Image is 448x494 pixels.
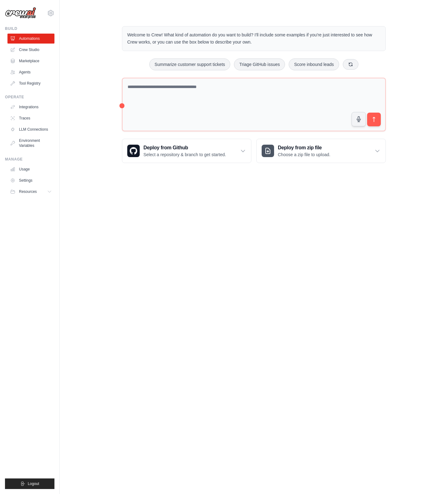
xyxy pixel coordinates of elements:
button: Resources [7,187,54,197]
div: Build [5,26,54,31]
button: Score inbound leads [289,58,339,70]
a: Environment Variables [7,136,54,151]
a: Agents [7,67,54,77]
h3: Deploy from zip file [278,144,330,151]
div: Operate [5,95,54,100]
a: Usage [7,164,54,174]
span: Logout [28,481,39,486]
a: Settings [7,175,54,185]
p: Select a repository & branch to get started. [143,151,226,158]
div: Manage [5,157,54,162]
a: Marketplace [7,56,54,66]
button: Summarize customer support tickets [149,58,230,70]
p: Choose a zip file to upload. [278,151,330,158]
a: Tool Registry [7,78,54,88]
p: Welcome to Crew! What kind of automation do you want to build? I'll include some examples if you'... [127,31,380,46]
a: Integrations [7,102,54,112]
button: Triage GitHub issues [234,58,285,70]
a: Traces [7,113,54,123]
button: Logout [5,478,54,489]
a: Automations [7,34,54,44]
a: LLM Connections [7,124,54,134]
a: Crew Studio [7,45,54,55]
h3: Deploy from Github [143,144,226,151]
span: Resources [19,189,37,194]
img: Logo [5,7,36,19]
